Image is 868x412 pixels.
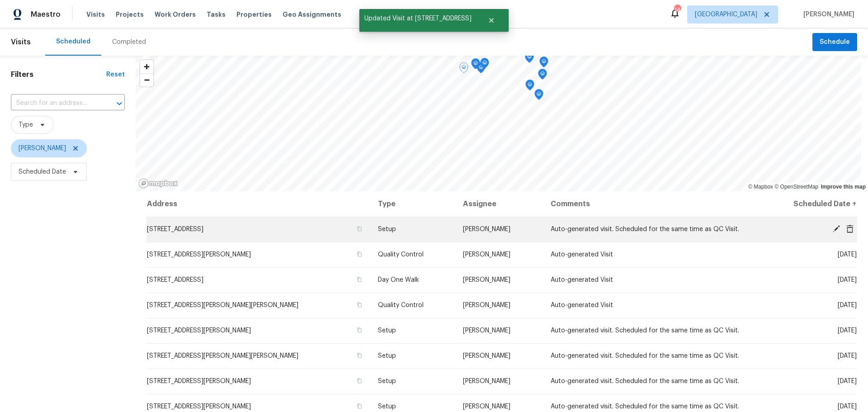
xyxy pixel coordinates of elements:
[355,275,363,284] button: Copy Address
[463,277,510,283] span: [PERSON_NAME]
[355,402,363,410] button: Copy Address
[463,302,510,308] span: [PERSON_NAME]
[56,37,90,46] div: Scheduled
[843,225,857,233] span: Cancel
[140,60,153,73] button: Zoom in
[378,226,396,232] span: Setup
[551,353,739,359] span: Auto-generated visit. Scheduled for the same time as QC Visit.
[11,96,99,110] input: Search for an address...
[116,10,144,19] span: Projects
[146,191,371,217] th: Address
[236,10,272,19] span: Properties
[838,378,857,384] span: [DATE]
[31,10,61,19] span: Maestro
[838,327,857,334] span: [DATE]
[525,80,534,94] div: Map marker
[838,403,857,410] span: [DATE]
[355,225,363,233] button: Copy Address
[11,32,31,52] span: Visits
[378,302,424,308] span: Quality Control
[551,251,613,258] span: Auto-generated Visit
[471,58,480,72] div: Map marker
[283,10,341,19] span: Geo Assignments
[155,10,196,19] span: Work Orders
[378,277,419,283] span: Day One Walk
[371,191,456,217] th: Type
[378,353,396,359] span: Setup
[463,403,510,410] span: [PERSON_NAME]
[138,178,178,189] a: Mapbox homepage
[147,226,203,232] span: [STREET_ADDRESS]
[539,57,548,71] div: Map marker
[136,56,861,191] canvas: Map
[463,327,510,334] span: [PERSON_NAME]
[476,11,506,29] button: Close
[355,351,363,360] button: Copy Address
[207,11,226,18] span: Tasks
[838,302,857,308] span: [DATE]
[800,10,854,19] span: [PERSON_NAME]
[378,251,424,258] span: Quality Control
[378,327,396,334] span: Setup
[463,226,510,232] span: [PERSON_NAME]
[113,97,126,110] button: Open
[774,184,818,190] a: OpenStreetMap
[820,37,850,48] span: Schedule
[480,58,489,72] div: Map marker
[551,403,739,410] span: Auto-generated visit. Scheduled for the same time as QC Visit.
[378,403,396,410] span: Setup
[11,70,106,79] h1: Filters
[551,302,613,308] span: Auto-generated Visit
[812,33,857,52] button: Schedule
[830,225,843,233] span: Edit
[551,378,739,384] span: Auto-generated visit. Scheduled for the same time as QC Visit.
[456,191,543,217] th: Assignee
[525,52,534,66] div: Map marker
[359,9,476,28] span: Updated Visit at [STREET_ADDRESS]
[355,326,363,334] button: Copy Address
[463,353,510,359] span: [PERSON_NAME]
[147,302,298,308] span: [STREET_ADDRESS][PERSON_NAME][PERSON_NAME]
[355,377,363,385] button: Copy Address
[106,70,125,79] div: Reset
[695,10,757,19] span: [GEOGRAPHIC_DATA]
[838,251,857,258] span: [DATE]
[140,74,153,86] span: Zoom out
[757,191,857,217] th: Scheduled Date ↑
[838,277,857,283] span: [DATE]
[140,73,153,86] button: Zoom out
[821,184,866,190] a: Improve this map
[355,250,363,258] button: Copy Address
[19,167,66,176] span: Scheduled Date
[86,10,105,19] span: Visits
[463,378,510,384] span: [PERSON_NAME]
[534,89,543,103] div: Map marker
[674,5,680,14] div: 14
[112,38,146,47] div: Completed
[543,191,757,217] th: Comments
[459,62,468,76] div: Map marker
[147,251,251,258] span: [STREET_ADDRESS][PERSON_NAME]
[19,144,66,153] span: [PERSON_NAME]
[551,327,739,334] span: Auto-generated visit. Scheduled for the same time as QC Visit.
[355,301,363,309] button: Copy Address
[463,251,510,258] span: [PERSON_NAME]
[378,378,396,384] span: Setup
[551,277,613,283] span: Auto-generated Visit
[147,378,251,384] span: [STREET_ADDRESS][PERSON_NAME]
[147,353,298,359] span: [STREET_ADDRESS][PERSON_NAME][PERSON_NAME]
[538,69,547,83] div: Map marker
[748,184,773,190] a: Mapbox
[147,327,251,334] span: [STREET_ADDRESS][PERSON_NAME]
[147,277,203,283] span: [STREET_ADDRESS]
[838,353,857,359] span: [DATE]
[147,403,251,410] span: [STREET_ADDRESS][PERSON_NAME]
[19,120,33,129] span: Type
[551,226,739,232] span: Auto-generated visit. Scheduled for the same time as QC Visit.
